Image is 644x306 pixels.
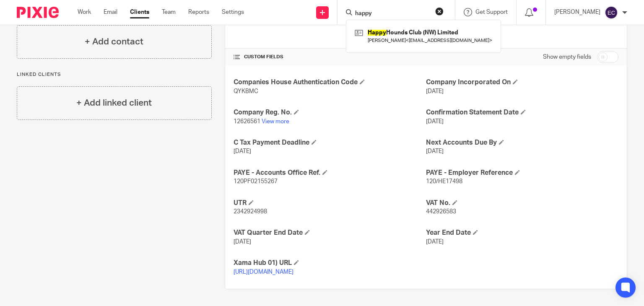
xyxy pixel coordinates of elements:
h4: + Add contact [85,35,143,48]
p: [PERSON_NAME] [554,8,600,16]
span: [DATE] [426,119,444,124]
h4: PAYE - Employer Reference [426,169,618,177]
h4: + Add linked client [76,96,152,109]
img: svg%3E [605,6,618,19]
h4: Companies House Authentication Code [234,78,426,87]
h4: Xama Hub 01) URL [234,259,426,267]
h4: Company Incorporated On [426,78,618,87]
a: Work [78,8,91,16]
button: Clear [435,7,444,16]
h4: Year End Date [426,228,618,237]
span: QYKBMC [234,88,258,94]
span: 120PF02155267 [234,179,278,184]
a: Settings [222,8,244,16]
span: [DATE] [426,239,444,245]
span: Get Support [475,9,508,15]
span: 12626561 [234,119,260,124]
span: [DATE] [234,148,251,154]
input: Search [354,10,430,18]
h4: PAYE - Accounts Office Ref. [234,169,426,177]
h4: Next Accounts Due By [426,138,618,147]
h4: VAT Quarter End Date [234,228,426,237]
a: Email [104,8,117,16]
a: [URL][DOMAIN_NAME] [234,269,293,275]
a: Clients [130,8,149,16]
span: 120/HE17498 [426,179,462,184]
h4: Confirmation Statement Date [426,108,618,117]
h4: C Tax Payment Deadline [234,138,426,147]
span: [DATE] [426,88,444,94]
img: Pixie [17,7,59,18]
h4: UTR [234,199,426,207]
span: [DATE] [426,148,444,154]
span: 442926583 [426,209,456,215]
p: SK12 1RH [426,25,618,34]
h4: Company Reg. No. [234,108,426,117]
a: View more [262,119,289,124]
label: Show empty fields [543,53,591,61]
h4: VAT No. [426,199,618,207]
a: Team [162,8,176,16]
a: Reports [188,8,209,16]
span: 2342924998 [234,209,267,215]
h4: CUSTOM FIELDS [234,54,426,60]
span: [DATE] [234,239,251,245]
p: Linked clients [17,71,212,78]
